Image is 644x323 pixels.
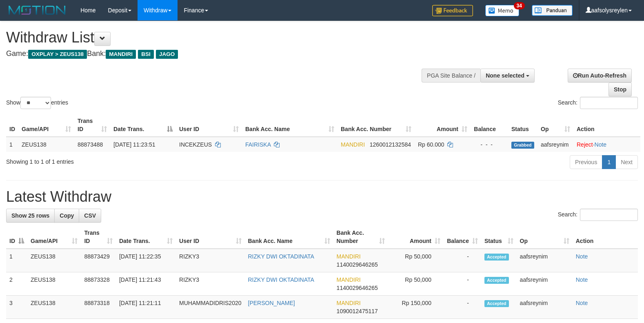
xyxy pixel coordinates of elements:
th: User ID: activate to sort column ascending [176,225,244,249]
span: Copy [60,212,74,219]
td: aafsreynim [517,296,573,319]
a: CSV [79,209,101,223]
a: Previous [570,155,602,169]
td: [DATE] 11:21:11 [116,296,176,319]
img: Feedback.jpg [432,5,473,16]
td: 88873429 [81,249,116,272]
td: Rp 50,000 [388,272,444,296]
td: - [444,272,481,296]
td: Rp 50,000 [388,249,444,272]
span: 34 [514,2,525,9]
td: 88873318 [81,296,116,319]
td: Rp 150,000 [388,296,444,319]
a: Note [576,253,588,260]
a: [PERSON_NAME] [248,300,295,306]
span: Accepted [484,300,509,307]
th: Status [508,114,537,137]
a: Run Auto-Refresh [568,69,632,82]
td: ZEUS138 [27,296,81,319]
td: 2 [6,272,27,296]
th: Date Trans.: activate to sort column descending [110,114,176,137]
th: Bank Acc. Number: activate to sort column ascending [333,225,388,249]
td: 3 [6,296,27,319]
th: Op: activate to sort column ascending [537,114,573,137]
span: Copy 1260012132584 to clipboard [370,141,411,148]
span: Copy 1140029646265 to clipboard [337,285,378,291]
a: Note [576,300,588,306]
th: Amount: activate to sort column ascending [415,114,471,137]
th: Op: activate to sort column ascending [517,225,573,249]
div: - - - [474,140,505,149]
button: None selected [480,69,535,82]
th: Status: activate to sort column ascending [481,225,517,249]
span: BSI [138,50,154,59]
span: None selected [486,72,524,79]
td: aafsreynim [537,137,573,152]
div: Showing 1 to 1 of 1 entries [6,154,262,166]
a: Reject [577,141,593,148]
th: Bank Acc. Number: activate to sort column ascending [338,114,415,137]
label: Show entries [6,97,68,109]
td: aafsreynim [517,272,573,296]
span: MANDIRI [337,253,361,260]
div: PGA Site Balance / [422,69,480,82]
td: ZEUS138 [27,272,81,296]
a: Next [615,155,638,169]
span: CSV [84,212,96,219]
td: MUHAMMADIDRIS2020 [176,296,244,319]
label: Search: [558,97,638,109]
th: ID [6,114,18,137]
td: · [573,137,640,152]
a: Note [576,276,588,283]
a: RIZKY DWI OKTADINATA [248,276,314,283]
span: Copy 1140029646265 to clipboard [337,261,378,268]
td: 1 [6,249,27,272]
span: Rp 60.000 [418,141,444,148]
th: Bank Acc. Name: activate to sort column ascending [245,225,333,249]
span: Grabbed [511,142,534,149]
a: Show 25 rows [6,209,55,223]
span: INCEKZEUS [179,141,212,148]
a: 1 [602,155,616,169]
th: Bank Acc. Name: activate to sort column ascending [242,114,338,137]
th: Balance [471,114,508,137]
td: aafsreynim [517,249,573,272]
td: [DATE] 11:22:35 [116,249,176,272]
th: Action [573,114,640,137]
td: RIZKY3 [176,272,244,296]
label: Search: [558,209,638,221]
span: MANDIRI [106,50,136,59]
th: Amount: activate to sort column ascending [388,225,444,249]
img: MOTION_logo.png [6,4,68,16]
img: panduan.png [532,5,573,16]
td: - [444,249,481,272]
td: 88873328 [81,272,116,296]
td: ZEUS138 [18,137,74,152]
td: - [444,296,481,319]
th: Balance: activate to sort column ascending [444,225,481,249]
h1: Withdraw List [6,29,421,46]
span: MANDIRI [341,141,365,148]
td: ZEUS138 [27,249,81,272]
th: Game/API: activate to sort column ascending [18,114,74,137]
th: Game/API: activate to sort column ascending [27,225,81,249]
span: JAGO [156,50,178,59]
span: Show 25 rows [11,212,49,219]
th: Trans ID: activate to sort column ascending [74,114,110,137]
span: Accepted [484,277,509,284]
input: Search: [580,97,638,109]
a: Copy [54,209,79,223]
a: Stop [608,82,632,96]
span: Accepted [484,254,509,261]
h4: Game: Bank: [6,50,421,58]
th: User ID: activate to sort column ascending [176,114,242,137]
td: [DATE] 11:21:43 [116,272,176,296]
span: MANDIRI [337,300,361,306]
select: Showentries [20,97,51,109]
span: [DATE] 11:23:51 [113,141,155,148]
a: Note [595,141,607,148]
th: Date Trans.: activate to sort column ascending [116,225,176,249]
img: Button%20Memo.svg [485,5,520,16]
td: 1 [6,137,18,152]
span: OXPLAY > ZEUS138 [28,50,87,59]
